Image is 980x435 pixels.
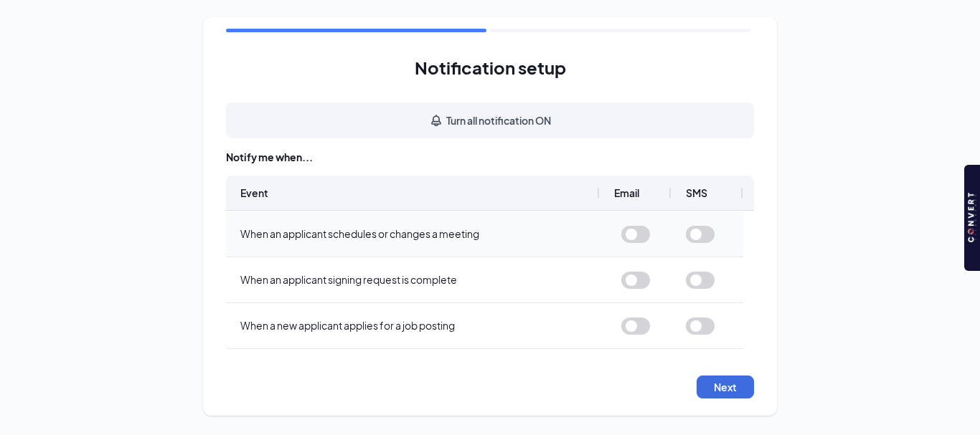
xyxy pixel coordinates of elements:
[429,113,443,128] svg: Bell
[240,273,457,286] span: When an applicant signing request is complete
[226,150,754,164] div: Notify me when...
[686,186,707,199] span: SMS
[240,319,455,332] span: When a new applicant applies for a job posting
[240,227,479,240] span: When an applicant schedules or changes a meeting
[697,376,754,398] button: Next
[614,186,639,199] span: Email
[240,186,268,199] span: Event
[226,102,754,138] button: Turn all notification ONBell
[968,193,976,242] img: B2fZQJag41XWAAAAAElFTkSuQmCC
[415,55,566,80] h1: Notification setup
